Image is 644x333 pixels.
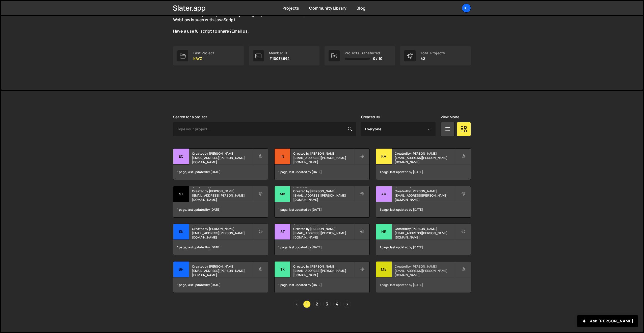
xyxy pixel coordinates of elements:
[293,264,354,277] small: Created by [PERSON_NAME][EMAIL_ADDRESS][PERSON_NAME][DOMAIN_NAME]
[343,300,351,308] a: Next page
[275,261,290,277] div: Tr
[361,115,380,119] label: Created By
[173,186,189,202] div: St
[395,149,455,150] h2: KAYZ
[173,300,471,308] div: Pagination
[275,224,290,240] div: St
[173,261,268,293] a: Bh Bhunter Created by [PERSON_NAME][EMAIL_ADDRESS][PERSON_NAME][DOMAIN_NAME] 1 page, last updated...
[293,261,354,263] h2: TrendTrack
[193,57,214,61] p: KAYZ
[376,186,392,202] div: Ar
[293,149,354,150] h2: Insider Gestion
[173,186,268,218] a: St Styleguide Created by [PERSON_NAME][EMAIL_ADDRESS][PERSON_NAME][DOMAIN_NAME] 1 page, last upda...
[376,240,471,255] div: 1 page, last updated by [DATE]
[376,186,471,218] a: Ar Arntreal Created by [PERSON_NAME][EMAIL_ADDRESS][PERSON_NAME][DOMAIN_NAME] 1 page, last update...
[269,51,290,55] div: Member ID
[395,151,455,164] small: Created by [PERSON_NAME][EMAIL_ADDRESS][PERSON_NAME][DOMAIN_NAME]
[395,186,455,188] h2: Arntreal
[173,164,268,180] div: 1 page, last updated by [DATE]
[192,186,253,188] h2: Styleguide
[192,227,253,240] small: Created by [PERSON_NAME][EMAIL_ADDRESS][PERSON_NAME][DOMAIN_NAME]
[173,224,268,255] a: Sk Skiveo V2 Created by [PERSON_NAME][EMAIL_ADDRESS][PERSON_NAME][DOMAIN_NAME] 1 page, last updat...
[274,148,369,180] a: In Insider Gestion Created by [PERSON_NAME][EMAIL_ADDRESS][PERSON_NAME][DOMAIN_NAME] 1 page, last...
[275,149,290,164] div: In
[395,224,455,225] h2: HeySimon
[462,4,471,13] a: Kl
[192,264,253,277] small: Created by [PERSON_NAME][EMAIL_ADDRESS][PERSON_NAME][DOMAIN_NAME]
[282,5,299,11] a: Projects
[192,149,253,150] h2: Ecom Révolution
[173,261,189,277] div: Bh
[376,202,471,217] div: 1 page, last updated by [DATE]
[192,261,253,263] h2: Bhunter
[192,224,253,225] h2: Skiveo V2
[173,115,207,119] label: Search for a project
[173,224,189,240] div: Sk
[173,46,244,65] a: Last Project KAYZ
[232,28,248,34] a: Email us
[376,148,471,180] a: KA KAYZ Created by [PERSON_NAME][EMAIL_ADDRESS][PERSON_NAME][DOMAIN_NAME] 1 page, last updated by...
[395,189,455,202] small: Created by [PERSON_NAME][EMAIL_ADDRESS][PERSON_NAME][DOMAIN_NAME]
[376,261,392,277] div: Me
[577,315,638,327] button: Ask [PERSON_NAME]
[376,224,392,240] div: He
[441,115,459,119] label: View Mode
[275,164,369,180] div: 1 page, last updated by [DATE]
[275,202,369,217] div: 1 page, last updated by [DATE]
[269,57,290,61] p: #10034694
[395,227,455,240] small: Created by [PERSON_NAME][EMAIL_ADDRESS][PERSON_NAME][DOMAIN_NAME]
[309,5,346,11] a: Community Library
[376,261,471,293] a: Me MercureFX Created by [PERSON_NAME][EMAIL_ADDRESS][PERSON_NAME][DOMAIN_NAME] 1 page, last updat...
[192,151,253,164] small: Created by [PERSON_NAME][EMAIL_ADDRESS][PERSON_NAME][DOMAIN_NAME]
[173,202,268,217] div: 1 page, last updated by [DATE]
[333,300,341,308] a: Page 4
[376,149,392,164] div: KA
[373,57,382,61] span: 0 / 10
[376,224,471,255] a: He HeySimon Created by [PERSON_NAME][EMAIL_ADDRESS][PERSON_NAME][DOMAIN_NAME] 1 page, last update...
[275,277,369,293] div: 1 page, last updated by [DATE]
[345,51,382,55] div: Projects Transferred
[173,149,189,164] div: Ec
[293,189,354,202] small: Created by [PERSON_NAME][EMAIL_ADDRESS][PERSON_NAME][DOMAIN_NAME]
[357,5,365,11] a: Blog
[376,164,471,180] div: 1 page, last updated by [DATE]
[193,51,214,55] div: Last Project
[173,240,268,255] div: 1 page, last updated by [DATE]
[173,122,356,136] input: Type your project...
[173,148,268,180] a: Ec Ecom Révolution Created by [PERSON_NAME][EMAIL_ADDRESS][PERSON_NAME][DOMAIN_NAME] 1 page, last...
[421,57,445,61] p: 42
[293,151,354,164] small: Created by [PERSON_NAME][EMAIL_ADDRESS][PERSON_NAME][DOMAIN_NAME]
[421,51,445,55] div: Total Projects
[395,261,455,263] h2: MercureFX
[293,227,354,240] small: Created by [PERSON_NAME][EMAIL_ADDRESS][PERSON_NAME][DOMAIN_NAME]
[293,224,354,225] h2: [PERSON_NAME]
[173,277,268,293] div: 1 page, last updated by [DATE]
[376,277,471,293] div: 1 page, last updated by [DATE]
[395,264,455,277] small: Created by [PERSON_NAME][EMAIL_ADDRESS][PERSON_NAME][DOMAIN_NAME]
[274,261,369,293] a: Tr TrendTrack Created by [PERSON_NAME][EMAIL_ADDRESS][PERSON_NAME][DOMAIN_NAME] 1 page, last upda...
[192,189,253,202] small: Created by [PERSON_NAME][EMAIL_ADDRESS][PERSON_NAME][DOMAIN_NAME]
[173,11,355,34] p: The is live and growing. Explore the curated scripts to solve common Webflow issues with JavaScri...
[323,300,331,308] a: Page 3
[293,186,354,188] h2: MBS V2
[275,240,369,255] div: 1 page, last updated by [DATE]
[274,186,369,218] a: MB MBS V2 Created by [PERSON_NAME][EMAIL_ADDRESS][PERSON_NAME][DOMAIN_NAME] 1 page, last updated ...
[275,186,290,202] div: MB
[274,224,369,255] a: St [PERSON_NAME] Created by [PERSON_NAME][EMAIL_ADDRESS][PERSON_NAME][DOMAIN_NAME] 1 page, last u...
[313,300,321,308] a: Page 2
